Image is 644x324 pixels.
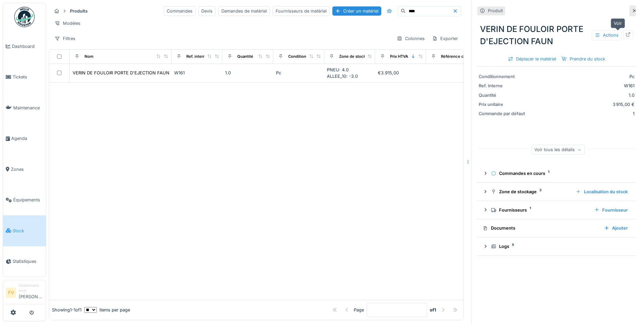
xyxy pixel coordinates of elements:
[52,34,78,43] div: Filtres
[479,110,530,117] div: Commande par défaut
[327,67,349,72] span: PNEU: 4.0
[479,101,530,108] div: Prix unitaire
[14,7,35,27] img: Badge_color-CXgf-gQk.svg
[186,54,208,59] div: Ref. interne
[12,43,43,50] span: Dashboard
[441,54,485,59] div: Référence constructeur
[6,288,16,298] li: FV
[218,6,270,16] div: Demandes de matériel
[339,54,372,59] div: Zone de stockage
[532,92,634,98] div: 1.0
[491,188,570,195] div: Zone de stockage
[483,225,599,231] div: Documents
[3,215,46,246] a: Stock
[11,135,43,142] span: Agenda
[73,70,169,76] div: VERIN DE FOULOIR PORTE D'EJECTION FAUN
[480,185,633,198] summary: Zone de stockage2Localisation du stock
[13,74,43,80] span: Tickets
[13,105,43,111] span: Maintenance
[480,240,633,253] summary: Logs5
[11,166,43,173] span: Zones
[480,204,633,216] summary: Fournisseurs1Fournisseur
[276,70,321,76] div: Pc
[13,258,43,265] span: Statistiques
[480,222,633,235] summary: DocumentsAjouter
[479,92,530,98] div: Quantité
[3,31,46,62] a: Dashboard
[3,154,46,185] a: Zones
[611,18,625,28] div: Voir
[491,170,628,177] div: Commandes en cours
[592,30,622,40] div: Actions
[532,73,634,80] div: Pc
[505,54,559,64] div: Déplacer le matériel
[531,145,585,155] div: Voir tous les détails
[13,197,43,203] span: Équipements
[491,243,628,250] div: Logs
[390,54,408,59] div: Prix HTVA
[3,123,46,154] a: Agenda
[52,18,84,28] div: Modèles
[13,228,43,234] span: Stock
[532,110,634,117] div: 1
[378,70,423,76] div: €3.915,00
[559,54,608,64] div: Prendre du stock
[532,101,634,108] div: 3 915,00 €
[591,205,630,215] div: Fournisseur
[19,283,43,303] li: [PERSON_NAME]
[394,34,428,43] div: Colonnes
[3,185,46,216] a: Équipements
[3,92,46,123] a: Maintenance
[477,20,636,50] div: VERIN DE FOULOIR PORTE D'EJECTION FAUN
[237,54,253,59] div: Quantité
[3,246,46,277] a: Statistiques
[52,307,81,313] div: Showing 1 - 1 of 1
[288,54,320,59] div: Conditionnement
[85,54,93,59] div: Nom
[491,207,589,213] div: Fournisseurs
[67,8,90,14] strong: Produits
[573,187,630,196] div: Localisation du stock
[273,6,330,16] div: Fournisseurs de matériel
[225,70,271,76] div: 1.0
[164,6,196,16] div: Commandes
[332,6,381,16] div: Créer un matériel
[488,7,503,14] div: Produit
[532,83,634,89] div: W161
[601,223,630,233] div: Ajouter
[429,34,461,43] div: Exporter
[84,307,130,313] div: items per page
[354,307,364,313] div: Page
[6,283,43,304] a: FV Gestionnaire local[PERSON_NAME]
[430,307,436,313] strong: of 1
[479,73,530,80] div: Conditionnement
[3,62,46,93] a: Tickets
[174,70,220,76] div: W161
[198,6,216,16] div: Devis
[19,283,43,293] div: Gestionnaire local
[480,167,633,180] summary: Commandes en cours1
[327,74,358,79] span: ALLEE_10: -3.0
[479,83,530,89] div: Ref. interne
